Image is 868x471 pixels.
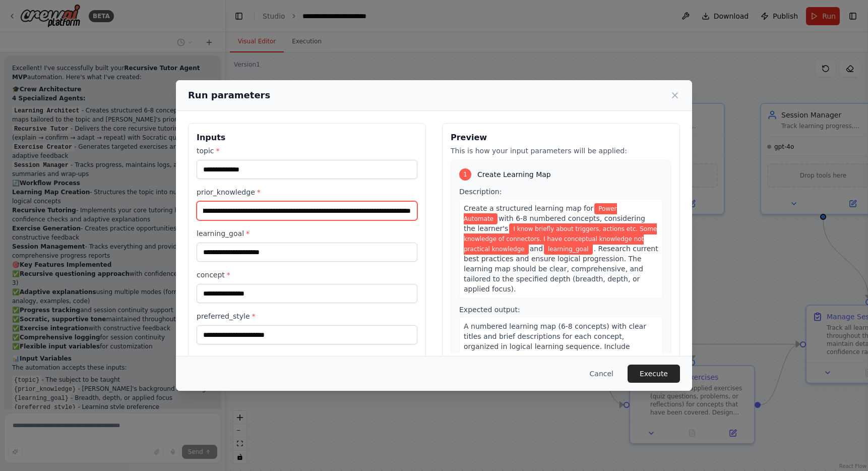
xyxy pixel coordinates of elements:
[459,168,471,181] div: 1
[188,88,270,102] h2: Run parameters
[197,228,417,239] label: learning_goal
[451,132,671,144] h3: Preview
[459,306,520,314] span: Expected output:
[464,203,617,224] span: Variable: topic
[197,270,417,280] label: concept
[628,365,680,383] button: Execute
[464,214,645,232] span: with 6-8 numbered concepts, considering the learner's
[464,204,593,212] span: Create a structured learning map for
[582,365,622,383] button: Cancel
[197,132,417,144] h3: Inputs
[197,311,417,321] label: preferred_style
[459,188,502,196] span: Description:
[464,223,657,255] span: Variable: prior_knowledge
[530,245,543,253] span: and
[197,146,417,156] label: topic
[464,245,658,293] span: . Research current best practices and ensure logical progression. The learning map should be clea...
[477,169,551,180] span: Create Learning Map
[544,244,593,255] span: Variable: learning_goal
[197,187,417,197] label: prior_knowledge
[451,146,671,156] p: This is how your input parameters will be applied:
[464,322,646,371] span: A numbered learning map (6-8 concepts) with clear titles and brief descriptions for each concept,...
